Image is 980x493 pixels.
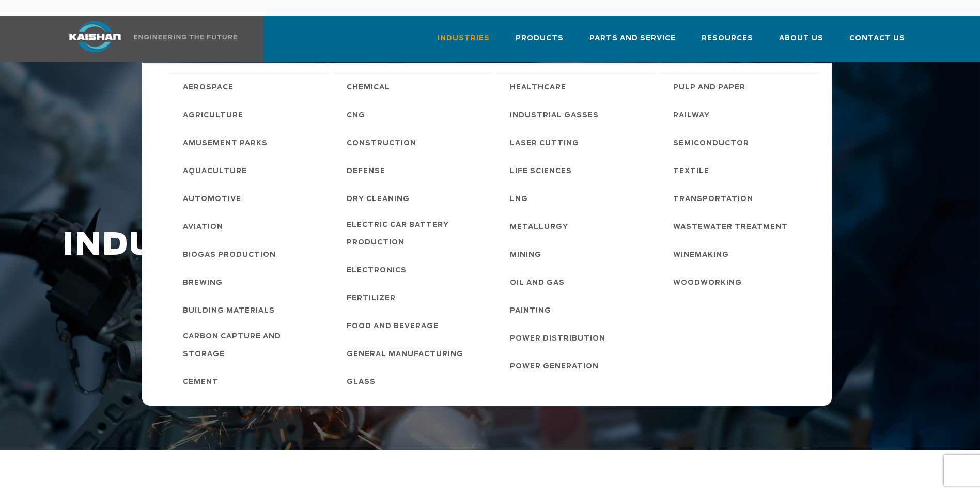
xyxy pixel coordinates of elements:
[173,129,330,157] a: Amusement Parks
[336,367,493,395] a: Glass
[500,240,657,268] a: Mining
[347,135,416,152] span: Construction
[663,73,820,101] a: Pulp and Paper
[183,274,223,292] span: Brewing
[336,129,493,157] a: Construction
[173,367,330,395] a: Cement
[347,318,439,335] span: Food and Beverage
[336,184,493,212] a: Dry Cleaning
[673,107,710,125] span: Railway
[510,219,568,236] span: Metallurgy
[510,302,551,320] span: Painting
[173,73,330,101] a: Aerospace
[183,302,275,320] span: Building Materials
[510,246,541,264] span: Mining
[500,101,657,129] a: Industrial Gasses
[589,33,676,44] span: Parts and Service
[673,135,749,152] span: Semiconductor
[510,330,605,348] span: Power Distribution
[438,25,490,60] a: Industries
[134,35,237,39] img: Engineering the future
[673,79,745,97] span: Pulp and Paper
[183,374,219,391] span: Cement
[347,79,390,97] span: Chemical
[516,33,564,44] span: Products
[183,79,234,97] span: Aerospace
[347,374,376,391] span: Glass
[779,33,823,44] span: About Us
[173,212,330,240] a: Aviation
[183,107,243,125] span: Agriculture
[173,324,330,367] a: Carbon Capture and Storage
[347,262,407,280] span: Electronics
[347,163,385,180] span: Defense
[173,101,330,129] a: Agriculture
[510,163,572,180] span: Life Sciences
[336,73,493,101] a: Chemical
[336,212,493,256] a: Electric Car Battery Production
[510,274,565,292] span: Oil and Gas
[347,191,410,208] span: Dry Cleaning
[500,352,657,380] a: Power Generation
[500,73,657,101] a: Healthcare
[673,246,729,264] span: Winemaking
[510,79,566,97] span: Healthcare
[438,33,490,44] span: Industries
[589,25,676,60] a: Parts and Service
[500,268,657,296] a: Oil and Gas
[510,191,528,208] span: LNG
[849,25,905,60] a: Contact Us
[56,21,134,52] img: kaishan logo
[673,191,753,208] span: Transportation
[183,328,319,363] span: Carbon Capture and Storage
[500,157,657,184] a: Life Sciences
[663,157,820,184] a: Textile
[336,312,493,340] a: Food and Beverage
[347,346,463,363] span: General Manufacturing
[663,184,820,212] a: Transportation
[673,219,788,236] span: Wastewater Treatment
[702,33,753,44] span: Resources
[663,268,820,296] a: Woodworking
[673,163,709,180] span: Textile
[336,101,493,129] a: CNG
[702,25,753,60] a: Resources
[663,129,820,157] a: Semiconductor
[500,184,657,212] a: LNG
[347,290,396,307] span: Fertilizer
[663,212,820,240] a: Wastewater Treatment
[173,240,330,268] a: Biogas Production
[500,324,657,352] a: Power Distribution
[347,217,483,252] span: Electric Car Battery Production
[336,157,493,184] a: Defense
[673,274,742,292] span: Woodworking
[510,135,579,152] span: Laser Cutting
[183,246,276,264] span: Biogas Production
[663,101,820,129] a: Railway
[779,25,823,60] a: About Us
[183,135,268,152] span: Amusement Parks
[173,157,330,184] a: Aquaculture
[336,340,493,367] a: General Manufacturing
[500,296,657,324] a: Painting
[500,212,657,240] a: Metallurgy
[500,129,657,157] a: Laser Cutting
[663,240,820,268] a: Winemaking
[173,184,330,212] a: Automotive
[183,219,223,236] span: Aviation
[516,25,564,60] a: Products
[63,228,773,263] h1: INDUSTRIES
[510,358,599,376] span: Power Generation
[56,16,239,62] a: Kaishan USA
[336,284,493,312] a: Fertilizer
[347,107,365,125] span: CNG
[173,268,330,296] a: Brewing
[849,33,905,44] span: Contact Us
[183,163,247,180] span: Aquaculture
[510,107,599,125] span: Industrial Gasses
[173,296,330,324] a: Building Materials
[183,191,241,208] span: Automotive
[336,256,493,284] a: Electronics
